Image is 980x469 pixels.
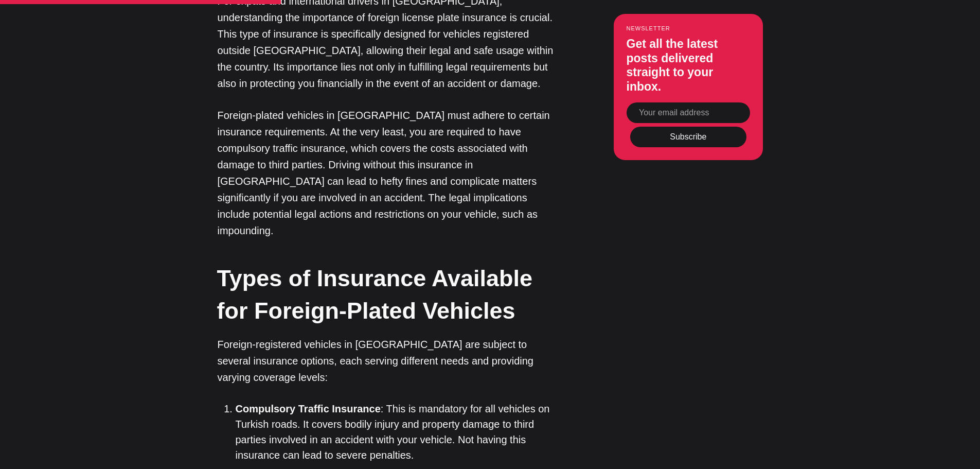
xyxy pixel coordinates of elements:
p: Foreign-registered vehicles in [GEOGRAPHIC_DATA] are subject to several insurance options, each s... [218,336,562,386]
p: Foreign-plated vehicles in [GEOGRAPHIC_DATA] must adhere to certain insurance requirements. At th... [218,107,562,239]
li: : This is mandatory for all vehicles on Turkish roads. It covers bodily injury and property damag... [236,401,562,463]
h3: Get all the latest posts delivered straight to your inbox. [627,37,750,94]
button: Subscribe [630,127,746,147]
strong: Compulsory Traffic Insurance [236,403,381,414]
small: Newsletter [627,25,750,31]
h2: Types of Insurance Available for Foreign-Plated Vehicles [217,262,562,327]
input: Your email address [627,102,750,123]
